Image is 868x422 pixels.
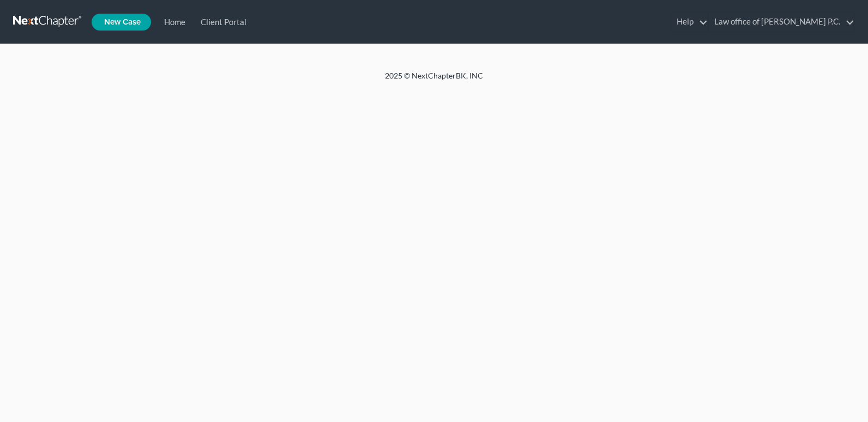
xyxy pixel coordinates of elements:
a: Client Portal [191,12,252,32]
new-legal-case-button: New Case [92,14,151,31]
a: Home [154,12,191,32]
div: 2025 © NextChapterBK, INC [123,70,745,90]
a: Help [671,12,708,32]
a: Law office of [PERSON_NAME] P.C. [709,12,854,32]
